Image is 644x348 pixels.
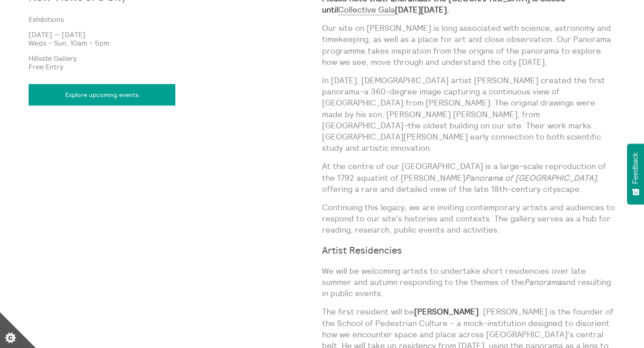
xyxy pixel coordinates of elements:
[322,202,615,236] p: Continuing this legacy, we are inviting contemporary artists and audiences to respond to our site...
[29,30,322,38] p: [DATE] — [DATE]
[322,244,402,256] strong: Artist Residencies
[29,15,308,23] a: Exhibitions
[631,153,640,184] span: Feedback
[322,265,615,299] p: We will be welcoming artists to undertake short residencies over late summer and autumn respondin...
[322,161,615,195] p: At the centre of our [GEOGRAPHIC_DATA] is a large-scale reproduction of the 1792 aquatint of [PER...
[524,277,562,287] em: Panorama
[338,4,395,15] a: Collective Gala
[465,173,597,183] em: Panorama of [GEOGRAPHIC_DATA]
[29,84,175,106] a: Explore upcoming events
[360,86,364,97] em: –
[322,22,615,68] p: Our site on [PERSON_NAME] is long associated with science, astronomy and timekeeping, as well as ...
[29,63,322,71] p: Free Entry
[403,120,408,131] em: –
[414,306,479,317] strong: [PERSON_NAME]
[627,144,644,204] button: Feedback - Show survey
[29,54,322,62] p: Hillside Gallery
[29,39,322,47] p: Weds – Sun, 10am – 5pm
[322,75,615,153] p: In [DATE], [DEMOGRAPHIC_DATA] artist [PERSON_NAME] created the first panorama a 360-degree image ...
